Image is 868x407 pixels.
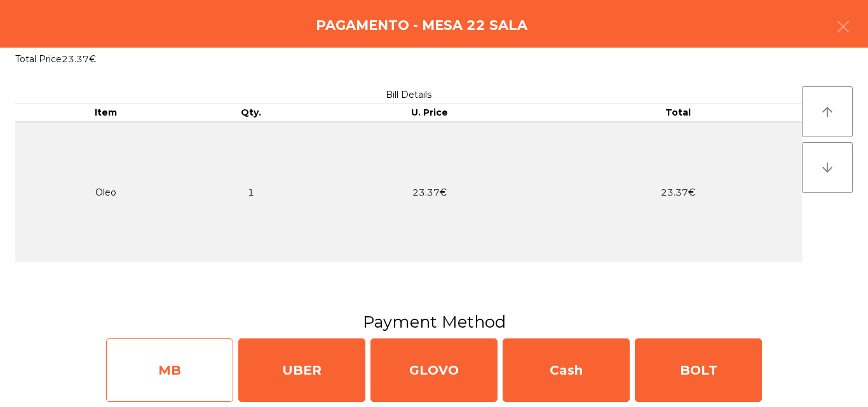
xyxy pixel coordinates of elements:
[802,142,853,193] button: arrow_downward
[316,16,527,35] h4: Pagamento - Mesa 22 Sala
[106,338,233,402] div: MB
[15,53,62,65] span: Total Price
[15,122,197,262] td: Oleo
[197,104,305,122] th: Qty.
[635,338,762,402] div: BOLT
[238,338,365,402] div: UBER
[10,310,858,333] h3: Payment Method
[820,160,835,175] i: arrow_downward
[820,104,835,119] i: arrow_upward
[62,53,96,65] span: 23.37€
[553,122,802,262] td: 23.37€
[15,104,197,122] th: Item
[386,89,431,100] span: Bill Details
[305,122,553,262] td: 23.37€
[370,338,498,402] div: GLOVO
[305,104,553,122] th: U. Price
[503,338,630,402] div: Cash
[197,122,305,262] td: 1
[802,86,853,137] button: arrow_upward
[553,104,802,122] th: Total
